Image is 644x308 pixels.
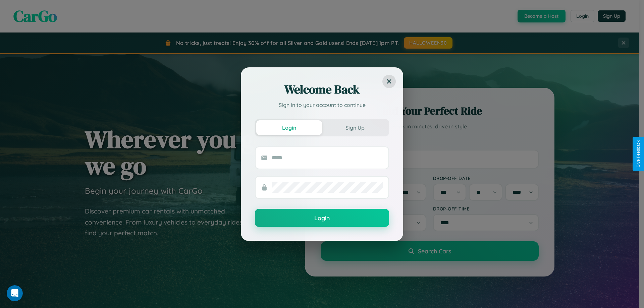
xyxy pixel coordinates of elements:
[322,120,388,135] button: Sign Up
[255,209,389,227] button: Login
[7,285,23,301] iframe: Intercom live chat
[255,81,389,98] h2: Welcome Back
[255,101,389,109] p: Sign in to your account to continue
[636,140,641,168] div: Give Feedback
[256,120,322,135] button: Login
